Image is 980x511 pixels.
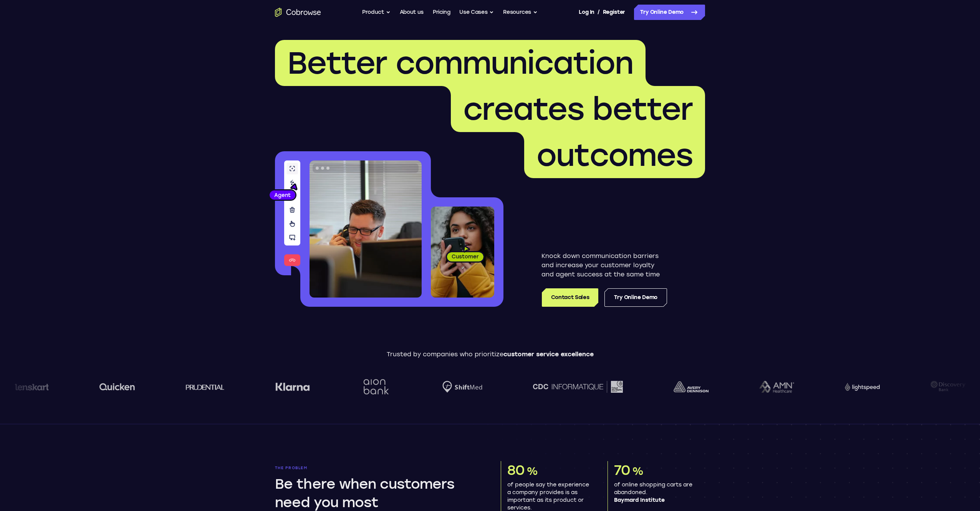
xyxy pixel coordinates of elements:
img: prudential [184,384,222,390]
a: Try Online Demo [604,288,667,307]
a: Pricing [433,5,450,20]
span: 70 [614,462,630,478]
img: AMN Healthcare [757,381,792,393]
p: Knock down communication barriers and increase your customer loyalty and agent success at the sam... [541,251,667,279]
img: quicken [97,381,133,393]
span: outcomes [536,137,693,174]
img: avery-dennison [671,381,706,393]
a: Contact Sales [542,288,598,307]
a: Log In [579,5,594,20]
img: A series of tools used in co-browsing sessions [284,160,300,266]
p: The problem [275,466,479,470]
span: % [526,465,538,478]
span: 80 [507,462,525,478]
img: Lightspeed [843,383,877,391]
img: Shiftmed [440,381,480,393]
span: Agent [270,191,295,199]
span: Customer [447,253,483,260]
span: creates better [463,91,693,127]
img: Aion Bank [358,371,389,402]
a: Go to the home page [275,8,321,17]
span: customer service excellence [503,351,594,358]
img: A customer holding their phone [431,207,494,298]
a: Try Online Demo [634,5,705,20]
button: Use Cases [459,5,494,20]
a: About us [400,5,424,20]
span: / [598,8,600,17]
button: Product [362,5,391,20]
img: Klarna [273,382,308,392]
img: CDC Informatique [531,381,621,393]
p: of online shopping carts are abandoned. [614,481,699,504]
button: Resources [503,5,538,20]
a: Register [603,5,625,20]
img: A customer support agent talking on the phone [310,160,422,298]
span: % [632,465,643,478]
span: Baymard Institute [614,496,699,504]
span: Better communication [287,45,633,81]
